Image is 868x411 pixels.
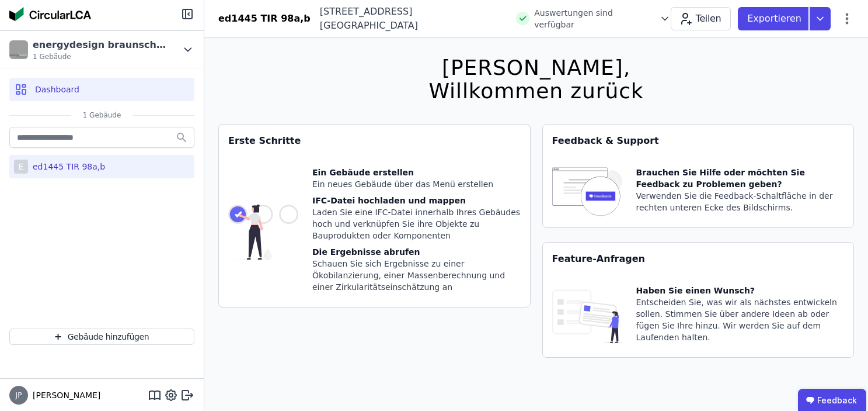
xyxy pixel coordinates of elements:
span: JP [16,392,22,399]
div: [STREET_ADDRESS][GEOGRAPHIC_DATA] [311,5,509,33]
div: Feedback & Support [543,125,854,157]
div: IFC-Datei hochladen und mappen [312,195,521,206]
div: Brauchen Sie Hilfe oder möchten Sie Feedback zu Problemen geben? [636,167,845,190]
span: 1 Gebäude [33,52,167,61]
span: Dashboard [35,84,79,95]
div: Erste Schritte [219,125,530,157]
div: Entscheiden Sie, was wir als nächstes entwickeln sollen. Stimmen Sie über andere Ideen ab oder fü... [636,296,845,343]
img: feedback-icon-HCTs5lye.svg [552,167,622,218]
button: Gebäude hinzufügen [9,329,194,345]
img: Concular [9,7,91,21]
span: 1 Gebäude [71,110,133,120]
div: Willkommen zurück [428,80,643,103]
div: Laden Sie eine IFC-Datei innerhalb Ihres Gebäudes hoch und verknüpfen Sie ihre Objekte zu Bauprod... [312,206,521,241]
div: energydesign braunschweig GmbH [33,38,167,52]
div: Verwenden Sie die Feedback-Schaltfläche in der rechten unteren Ecke des Bildschirms. [636,190,845,213]
button: Teilen [671,7,731,30]
img: energydesign braunschweig GmbH [9,40,28,59]
div: Feature-Anfragen [543,243,854,275]
img: getting_started_tile-DrF_GRSv.svg [228,167,298,298]
div: Ein Gebäude erstellen [312,167,521,178]
div: ed1445 TIR 98a,b [28,161,105,172]
span: [PERSON_NAME] [28,389,100,401]
img: feature_request_tile-UiXE1qGU.svg [552,285,622,348]
div: [PERSON_NAME], [428,56,643,80]
div: Haben Sie einen Wunsch? [636,285,845,296]
div: E [14,160,28,174]
div: Schauen Sie sich Ergebnisse zu einer Ökobilanzierung, einer Massenberechnung und einer Zirkularit... [312,258,521,293]
div: ed1445 TIR 98a,b [218,12,311,26]
span: Auswertungen sind verfügbar [534,7,654,30]
div: Die Ergebnisse abrufen [312,246,521,258]
p: Exportieren [747,12,804,26]
div: Ein neues Gebäude über das Menü erstellen [312,178,521,190]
